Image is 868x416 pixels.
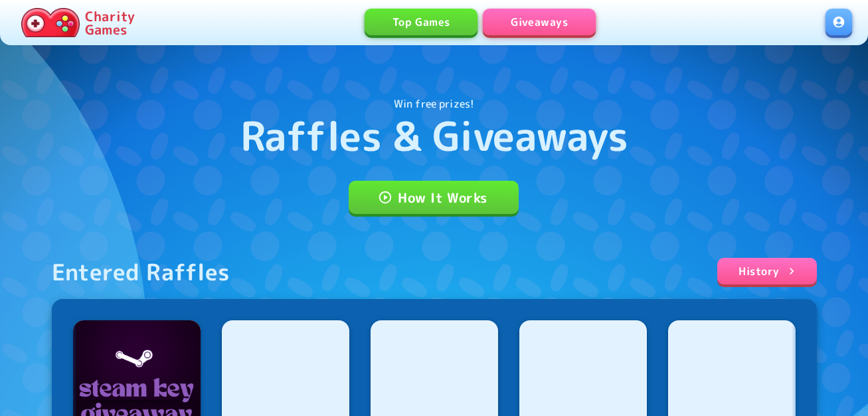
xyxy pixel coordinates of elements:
[717,258,816,284] a: History
[349,181,519,214] a: How It Works
[240,112,628,159] h1: Raffles & Giveaways
[394,96,474,112] p: Win free prizes!
[52,258,230,286] div: Entered Raffles
[483,9,596,35] a: Giveaways
[16,5,140,40] a: Charity Games
[85,9,135,36] p: Charity Games
[365,9,477,35] a: Top Games
[21,8,80,37] img: Charity.Games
